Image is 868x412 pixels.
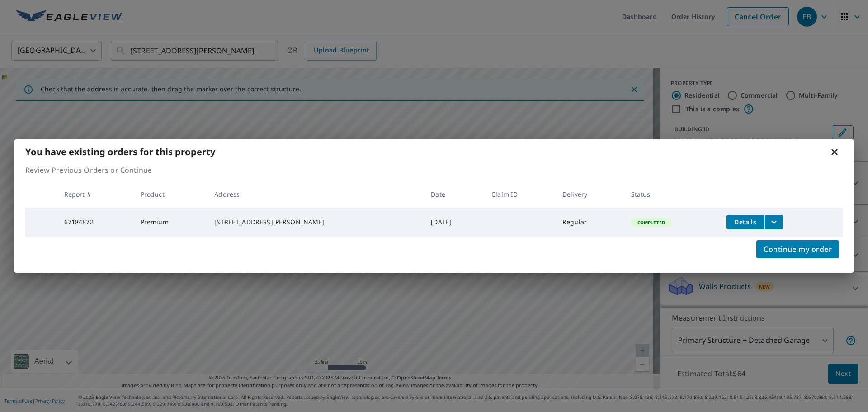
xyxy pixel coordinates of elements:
th: Product [133,181,208,208]
p: Review Previous Orders or Continue [25,165,843,175]
th: Date [424,181,484,208]
td: 67184872 [57,208,133,237]
td: [DATE] [424,208,484,237]
b: You have existing orders for this property [25,146,215,158]
span: Completed [632,219,670,226]
span: Details [732,218,759,226]
button: detailsBtn-67184872 [726,215,764,229]
button: filesDropdownBtn-67184872 [764,215,783,229]
th: Claim ID [484,181,555,208]
td: Regular [555,208,624,237]
th: Delivery [555,181,624,208]
th: Address [207,181,424,208]
th: Report # [57,181,133,208]
div: [STREET_ADDRESS][PERSON_NAME] [214,218,416,227]
button: Continue my order [756,240,839,258]
td: Premium [133,208,208,237]
span: Continue my order [764,243,832,256]
th: Status [624,181,719,208]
